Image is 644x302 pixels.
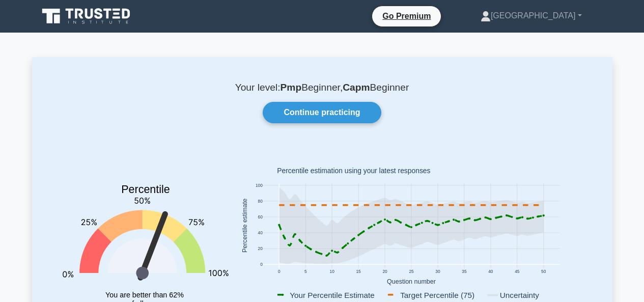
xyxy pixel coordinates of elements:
text: 80 [258,199,263,204]
text: 40 [488,269,493,274]
b: Pmp [281,82,302,93]
text: Question number [387,278,436,285]
text: 10 [329,269,334,274]
text: Percentile estimate [241,199,248,253]
text: 30 [435,269,440,274]
text: 20 [382,269,387,274]
text: Percentile estimation using your latest responses [277,167,430,175]
text: 20 [258,246,263,252]
text: 40 [258,230,263,235]
text: 15 [356,269,361,274]
text: 0 [260,262,263,267]
b: Capm [343,82,370,93]
text: 100 [255,183,262,188]
text: 0 [277,269,280,274]
text: Percentile [121,183,170,196]
a: [GEOGRAPHIC_DATA] [456,6,606,26]
text: 45 [515,269,520,274]
tspan: You are better than 62% [105,291,184,299]
text: 50 [541,269,546,274]
p: Your level: Beginner, Beginner [57,81,588,94]
text: 35 [462,269,467,274]
text: 5 [304,269,306,274]
a: Continue practicing [263,102,381,123]
text: 25 [409,269,414,274]
a: Go Premium [376,10,437,22]
text: 60 [258,214,263,219]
